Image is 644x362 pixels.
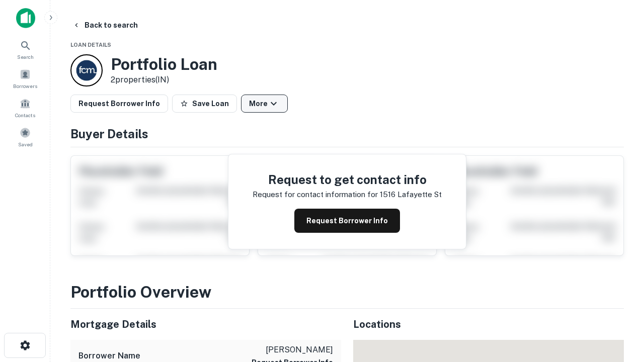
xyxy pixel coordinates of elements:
h3: Portfolio Overview [70,280,624,304]
span: Saved [18,140,33,148]
button: More [241,95,288,113]
h5: Mortgage Details [70,317,341,332]
span: Contacts [15,111,35,119]
button: Request Borrower Info [70,95,168,113]
iframe: Chat Widget [594,282,644,330]
img: capitalize-icon.png [16,8,35,28]
h4: Request to get contact info [253,170,442,189]
h6: Borrower Name [78,350,140,362]
h4: Buyer Details [70,125,624,143]
a: Contacts [3,94,47,121]
button: Save Loan [172,95,237,113]
p: 1516 lafayette st [380,189,442,201]
a: Search [3,36,47,63]
h5: Locations [353,317,624,332]
a: Borrowers [3,65,47,92]
p: Request for contact information for [253,189,378,201]
span: Loan Details [70,42,111,48]
a: Saved [3,123,47,150]
span: Search [17,53,34,61]
button: Back to search [68,16,142,34]
p: 2 properties (IN) [111,74,217,86]
p: [PERSON_NAME] [252,344,333,356]
button: Request Borrower Info [294,209,400,233]
span: Borrowers [13,82,37,90]
h3: Portfolio Loan [111,55,217,74]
